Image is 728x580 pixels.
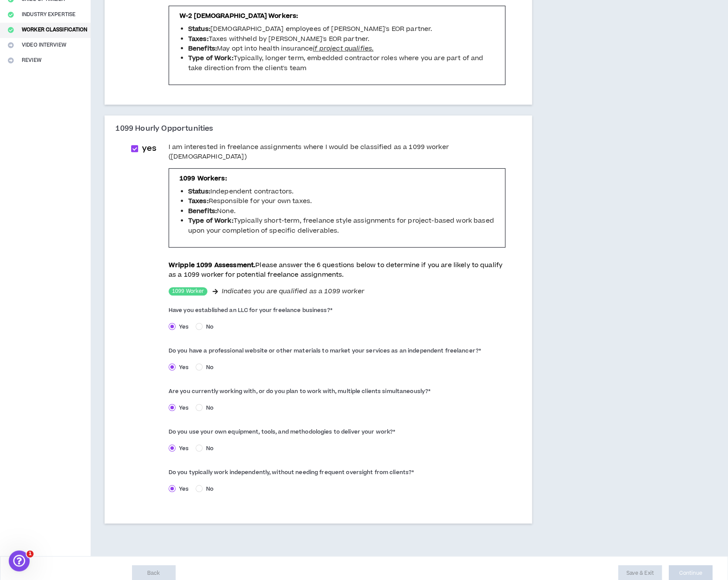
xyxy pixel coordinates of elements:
[188,216,494,236] li: Typically short-term, freelance style assignments for project-based work based upon your completi...
[72,294,102,300] span: Messages
[188,216,234,225] b: Type of Work:
[203,363,217,371] span: No
[169,287,208,295] sup: 1099 Worker
[150,14,166,30] div: Close
[169,344,505,358] label: Do you have a professional website or other materials to market your services as an independent f...
[142,142,156,154] span: yes
[169,384,505,398] label: Are you currently working with, or do you plan to work with, multiple clients simultaneously?
[188,24,210,34] b: Status:
[169,303,505,317] label: Have you established an LLC for your freelance business?
[203,323,217,331] span: No
[116,272,174,307] button: Help
[188,197,494,206] li: Responsible for your own taxes.
[119,14,136,31] div: Profile image for Gabriella
[17,17,33,31] img: logo
[17,92,157,106] p: How can we help?
[188,44,494,54] li: May opt into health insurance
[188,54,234,63] b: Type of Work:
[188,24,494,34] li: [DEMOGRAPHIC_DATA] employees of [PERSON_NAME]'s EOR partner.
[188,34,494,44] li: Taxes withheld by [PERSON_NAME]'s EOR partner.
[188,187,494,197] li: Independent contractors.
[169,142,505,162] span: I am interested in freelance assignments where I would be classified as a 1099 worker ([DEMOGRAPH...
[188,197,209,206] b: Taxes:
[18,125,146,134] div: Send us a message
[188,54,494,73] li: Typically, longer term, embedded contractor roles where you are part of and take direction from t...
[188,207,494,216] li: None.
[102,14,119,31] img: Profile image for Morgan
[188,44,217,53] b: Benefits:
[176,323,192,331] span: Yes
[169,261,255,270] span: Wripple 1099 Assessment.
[203,404,217,412] span: No
[9,117,166,150] div: Send us a messageWe typically reply in a few hours
[188,34,209,44] b: Taxes:
[188,207,217,216] b: Benefits:
[222,287,364,296] span: Indicates you are qualified as a 1099 worker
[203,444,217,452] span: No
[58,272,116,307] button: Messages
[169,261,502,279] span: Please answer the 6 questions below to determine if you are likely to qualify as a 1099 worker fo...
[179,11,494,21] p: W-2 [DEMOGRAPHIC_DATA] Workers:
[138,294,152,300] span: Help
[176,404,192,412] span: Yes
[19,294,39,300] span: Home
[203,485,217,493] span: No
[179,174,494,183] p: 1099 Workers:
[115,124,213,134] h3: 1099 Hourly Opportunities
[176,444,192,452] span: Yes
[313,44,373,53] i: if project qualifies.
[18,134,146,143] div: We typically reply in a few hours
[176,363,192,371] span: Yes
[9,550,30,571] iframe: Intercom live chat
[169,425,505,439] label: Do you use your own equipment, tools, and methodologies to deliver your work?
[188,187,210,196] b: Status:
[17,62,157,92] p: Hi [PERSON_NAME] !
[27,550,34,557] span: 1
[169,465,505,479] label: Do you typically work independently, without needing frequent oversight from clients?
[176,485,192,493] span: Yes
